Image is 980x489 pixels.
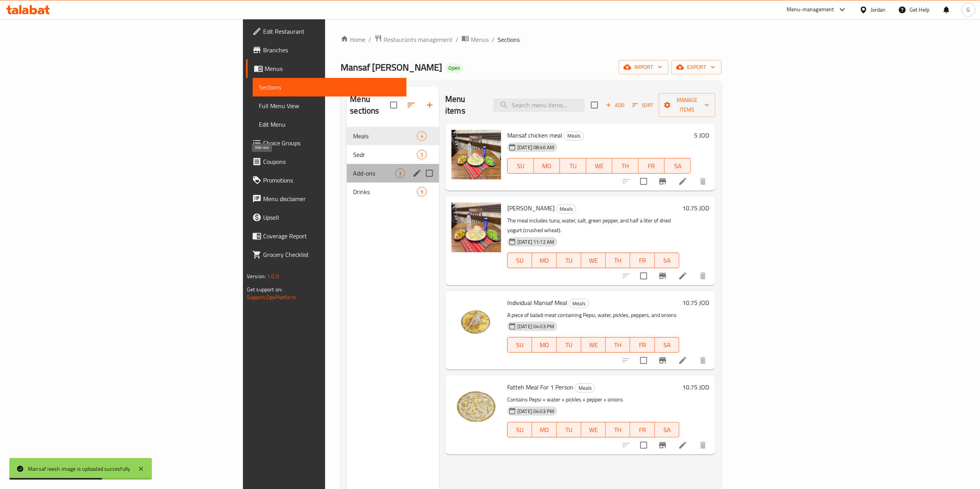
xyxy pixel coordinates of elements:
[347,183,439,201] div: Drinks9
[507,158,534,174] button: SU
[557,253,581,268] button: TU
[417,151,426,158] span: 5
[537,160,557,172] span: MO
[253,115,406,134] a: Edit Menu
[556,205,576,214] span: Meals
[511,424,529,436] span: SU
[633,424,651,436] span: FR
[417,133,426,140] span: 4
[633,255,651,266] span: FR
[627,99,659,111] span: Sort items
[678,62,715,72] span: export
[263,157,400,166] span: Coupons
[584,339,603,351] span: WE
[557,337,581,353] button: TU
[263,176,400,185] span: Promotions
[694,267,712,285] button: delete
[507,202,555,214] span: [PERSON_NAME]
[347,127,439,145] div: Meals4
[417,188,426,196] span: 9
[417,131,427,141] div: items
[668,160,688,172] span: SA
[507,216,679,235] p: The meal includes tuna, water, salt, green pepper, and half a liter of dried yogurt (crushed wheat).
[507,422,532,437] button: SU
[514,323,557,330] span: [DATE] 04:03 PM
[532,253,556,268] button: MO
[451,382,501,431] img: Fatteh Meal For 1 Person
[396,170,405,177] span: 3
[639,158,665,174] button: FR
[507,337,532,353] button: SU
[584,424,603,436] span: WE
[507,310,679,320] p: A piece of baladi meat containing Pepsi, water, pickles, peppers, and onions
[659,93,715,117] button: Manage items
[655,337,679,353] button: SA
[609,255,627,266] span: TH
[259,83,400,92] span: Sections
[532,337,556,353] button: MO
[462,34,489,45] a: Menus
[263,27,400,36] span: Edit Restaurant
[511,160,530,172] span: SU
[557,422,581,437] button: TU
[665,95,709,115] span: Manage items
[694,436,712,455] button: delete
[267,271,279,281] span: 1.0.0
[247,284,282,294] span: Get support on:
[630,99,656,111] button: Sort
[386,97,402,113] span: Select all sections
[560,158,586,174] button: TU
[451,130,501,179] img: Mansaf chicken meal
[534,158,560,174] button: MO
[263,250,400,259] span: Grocery Checklist
[581,337,606,353] button: WE
[445,93,484,117] h2: Menu items
[630,422,654,437] button: FR
[451,203,501,252] img: Mansaf ieesh
[514,408,557,415] span: [DATE] 04:03 PM
[498,35,520,44] span: Sections
[966,5,970,14] span: G
[632,101,654,110] span: Sort
[871,5,886,14] div: Jordan
[787,5,834,14] div: Menu-management
[678,356,687,365] a: Edit menu item
[609,424,627,436] span: TH
[347,164,439,183] div: Add-ons3edit
[246,152,406,171] a: Coupons
[569,299,589,308] div: Meals
[653,351,672,370] button: Branch-specific-item
[247,292,296,302] a: Support.OpsPlatform
[246,189,406,208] a: Menu disclaimer
[581,422,606,437] button: WE
[511,255,529,266] span: SU
[347,145,439,164] div: Sedr5
[658,339,676,351] span: SA
[655,253,679,268] button: SA
[563,160,583,172] span: TU
[263,138,400,148] span: Choice Groups
[514,144,557,151] span: [DATE] 08:46 AM
[612,158,639,174] button: TH
[606,422,630,437] button: TH
[586,158,613,174] button: WE
[259,101,400,110] span: Full Menu View
[678,177,687,186] a: Edit menu item
[507,395,679,405] p: Contains Pepsi + water + pickles + pepper + onions
[560,255,578,266] span: TU
[694,351,712,370] button: delete
[246,134,406,152] a: Choice Groups
[263,213,400,222] span: Upsell
[456,35,458,44] li: /
[682,203,709,214] h6: 10.75 JOD
[642,160,662,172] span: FR
[28,465,130,473] div: Mansaf ieesh image is uploaded succesfully
[535,424,553,436] span: MO
[606,337,630,353] button: TH
[353,169,395,178] span: Add-ons
[451,297,501,347] img: Individual Mansaf Meal
[658,424,676,436] span: SA
[636,173,652,189] span: Select to update
[682,297,709,308] h6: 10.75 JOD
